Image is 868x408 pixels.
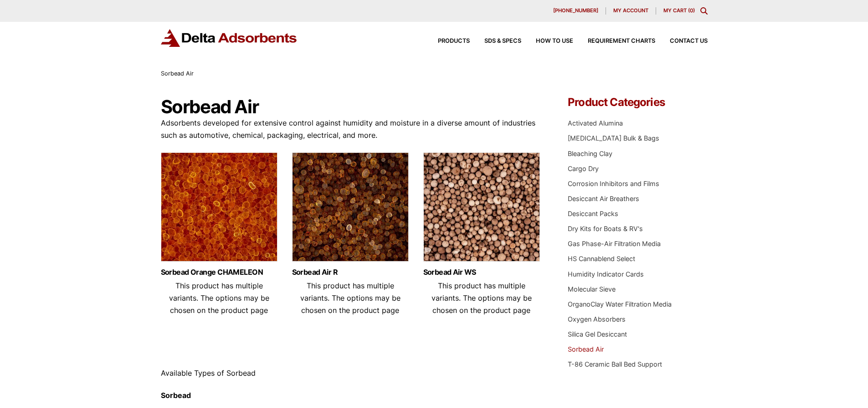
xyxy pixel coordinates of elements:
[438,38,470,44] span: Products
[470,38,521,44] a: SDS & SPECS
[606,7,656,15] a: My account
[546,7,606,15] a: [PHONE_NUMBER]
[536,38,573,44] span: How to Use
[484,38,521,44] span: SDS & SPECS
[568,195,639,202] a: Desiccant Air Breathers
[292,268,409,276] a: Sorbead Air R
[423,268,540,276] a: Sorbead Air WS
[613,8,648,13] span: My account
[568,180,659,187] a: Corrosion Inhibitors and Films
[568,119,623,127] a: Activated Alumina
[568,345,604,353] a: Sorbead Air
[521,38,573,44] a: How to Use
[568,134,659,142] a: [MEDICAL_DATA] Bulk & Bags
[690,7,693,14] span: 0
[670,38,708,44] span: Contact Us
[655,38,708,44] a: Contact Us
[161,97,541,117] h1: Sorbead Air
[568,240,661,247] a: Gas Phase-Air Filtration Media
[568,97,707,108] h4: Product Categories
[161,367,541,379] p: Available Types of Sorbead
[568,210,618,217] a: Desiccant Packs
[568,255,635,262] a: HS Cannablend Select
[300,281,401,315] span: This product has multiple variants. The options may be chosen on the product page
[161,391,191,400] strong: Sorbead
[568,285,616,293] a: Molecular Sieve
[568,330,627,338] a: Silica Gel Desiccant
[431,281,532,315] span: This product has multiple variants. The options may be chosen on the product page
[568,150,612,157] a: Bleaching Clay
[568,165,599,172] a: Cargo Dry
[573,38,655,44] a: Requirement Charts
[663,7,695,14] a: My Cart (0)
[161,117,541,141] p: Adsorbents developed for extensive control against humidity and moisture in a diverse amount of i...
[553,8,598,13] span: [PHONE_NUMBER]
[161,29,298,47] img: Delta Adsorbents
[423,38,470,44] a: Products
[568,225,643,232] a: Dry Kits for Boats & RV's
[700,7,708,15] div: Toggle Modal Content
[588,38,655,44] span: Requirement Charts
[169,281,269,315] span: This product has multiple variants. The options may be chosen on the product page
[161,70,194,77] span: Sorbead Air
[568,360,662,368] a: T-86 Ceramic Ball Bed Support
[161,268,277,276] a: Sorbead Orange CHAMELEON
[568,270,644,278] a: Humidity Indicator Cards
[568,300,672,308] a: OrganoClay Water Filtration Media
[568,315,626,323] a: Oxygen Absorbers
